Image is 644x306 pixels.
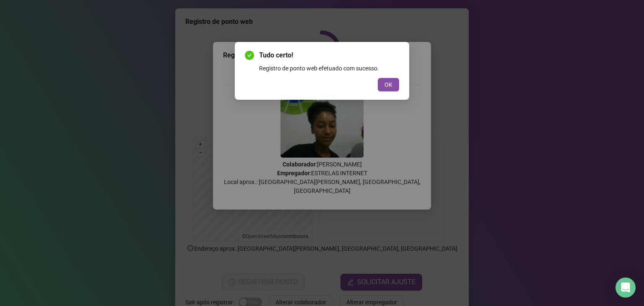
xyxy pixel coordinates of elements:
[245,51,254,60] span: check-circle
[259,64,399,73] div: Registro de ponto web efetuado com sucesso.
[615,277,636,298] div: Open Intercom Messenger
[378,78,399,91] button: OK
[384,80,392,89] span: OK
[259,50,399,60] span: Tudo certo!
